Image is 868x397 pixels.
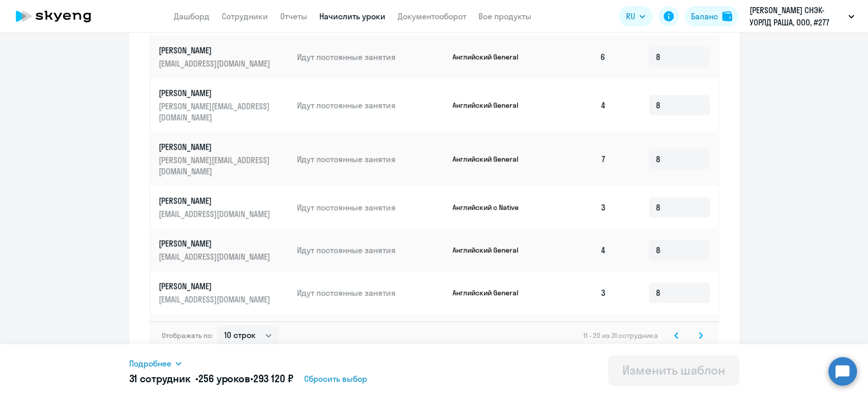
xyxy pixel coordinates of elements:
div: Изменить шаблон [622,362,725,378]
td: 6 [543,314,614,368]
p: [PERSON_NAME] [159,195,273,206]
p: [PERSON_NAME] СНЭК-УОРЛД РАША, ООО, #277 [750,4,844,28]
p: [PERSON_NAME][EMAIL_ADDRESS][DOMAIN_NAME] [159,155,273,177]
p: Английский General [453,246,529,255]
p: Идут постоянные занятия [297,51,444,63]
span: RU [626,10,635,22]
h5: 31 сотрудник • • [129,372,293,386]
a: Начислить уроки [319,11,385,21]
a: Сотрудники [222,11,268,21]
p: Английский General [453,288,529,297]
p: [EMAIL_ADDRESS][DOMAIN_NAME] [159,208,273,220]
a: Документооборот [398,11,466,21]
p: [PERSON_NAME] [159,238,273,249]
a: [PERSON_NAME][EMAIL_ADDRESS][DOMAIN_NAME] [159,45,289,69]
button: [PERSON_NAME] СНЭК-УОРЛД РАША, ООО, #277 [744,4,859,28]
span: 293 120 ₽ [253,372,293,385]
p: Идут постоянные занятия [297,154,444,165]
p: Английский General [453,155,529,164]
button: Изменить шаблон [608,355,739,386]
p: Идут постоянные занятия [297,287,444,298]
span: Отображать по: [162,331,213,340]
p: [PERSON_NAME][EMAIL_ADDRESS][DOMAIN_NAME] [159,101,273,123]
p: Идут постоянные занятия [297,100,444,111]
a: [PERSON_NAME][EMAIL_ADDRESS][DOMAIN_NAME] [159,238,289,262]
p: [PERSON_NAME] [159,45,273,56]
p: [EMAIL_ADDRESS][DOMAIN_NAME] [159,294,273,305]
p: [EMAIL_ADDRESS][DOMAIN_NAME] [159,251,273,262]
td: 6 [543,36,614,78]
p: Английский с Native [453,203,529,212]
a: [PERSON_NAME][EMAIL_ADDRESS][DOMAIN_NAME] [159,195,289,220]
button: RU [619,6,652,26]
td: 4 [543,78,614,132]
span: 11 - 20 из 31 сотрудника [583,331,658,340]
p: Идут постоянные занятия [297,245,444,256]
td: 7 [543,132,614,186]
a: [PERSON_NAME][EMAIL_ADDRESS][DOMAIN_NAME] [159,281,289,305]
p: [EMAIL_ADDRESS][DOMAIN_NAME] [159,58,273,69]
p: [PERSON_NAME] [159,141,273,152]
a: [PERSON_NAME][PERSON_NAME][EMAIL_ADDRESS][DOMAIN_NAME] [159,87,289,123]
a: [PERSON_NAME][PERSON_NAME][EMAIL_ADDRESS][DOMAIN_NAME] [159,141,289,177]
button: Балансbalance [685,6,738,26]
a: Все продукты [478,11,531,21]
a: Дашборд [174,11,209,21]
span: Подробнее [129,357,171,370]
a: Отчеты [280,11,307,21]
p: [PERSON_NAME] [159,281,273,292]
td: 4 [543,229,614,271]
p: Идут постоянные занятия [297,202,444,213]
p: Английский General [453,52,529,62]
td: 3 [543,186,614,229]
p: [PERSON_NAME] [159,87,273,99]
span: 256 уроков [198,372,250,385]
span: Сбросить выбор [304,373,367,385]
td: 3 [543,271,614,314]
div: Баланс [691,10,718,22]
img: balance [722,11,732,21]
p: Английский General [453,101,529,110]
